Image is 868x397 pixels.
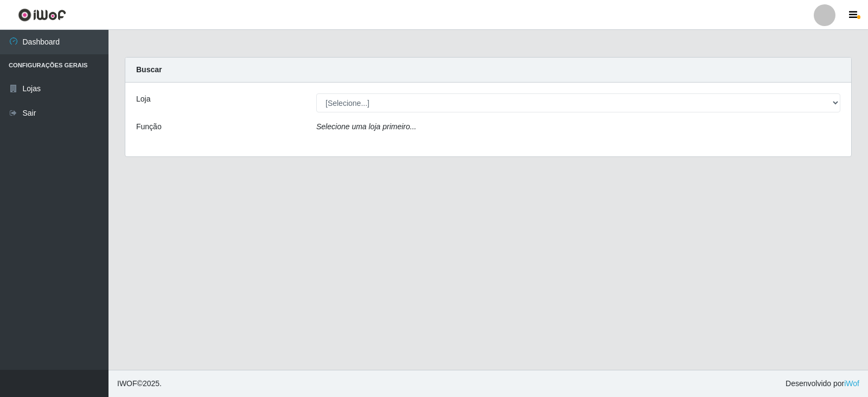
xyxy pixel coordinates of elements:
[117,378,162,389] span: © 2025 .
[316,122,416,131] i: Selecione uma loja primeiro...
[136,65,162,74] strong: Buscar
[844,379,859,388] a: iWof
[117,379,137,388] span: IWOF
[18,8,66,22] img: CoreUI Logo
[136,93,150,105] label: Loja
[786,378,859,389] span: Desenvolvido por
[136,121,162,133] label: Função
